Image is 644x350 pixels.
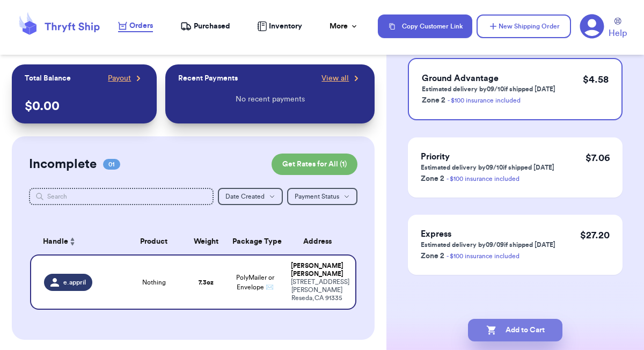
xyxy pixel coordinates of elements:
input: Search [29,188,214,205]
h2: Incomplete [29,156,97,173]
th: Weight [187,229,226,254]
strong: 7.3 oz [199,279,214,286]
button: Get Rates for All (1) [272,154,357,175]
span: Payout [108,73,131,84]
a: - $100 insurance included [447,176,519,182]
span: Help [609,27,627,40]
p: Estimated delivery by 09/10 if shipped [DATE] [422,85,555,93]
span: Purchased [194,21,230,32]
th: Product [121,229,187,254]
a: Inventory [257,21,302,32]
button: Payment Status [287,188,357,205]
span: Payment Status [295,193,339,200]
span: e.appril [63,278,86,287]
p: No recent payments [236,94,305,105]
p: $ 0.00 [25,98,144,115]
div: More [330,21,358,32]
a: Purchased [180,21,230,32]
span: View all [321,73,349,84]
span: Zone 2 [422,97,445,104]
div: [PERSON_NAME] [PERSON_NAME] [291,262,342,278]
a: - $100 insurance included [448,97,521,104]
span: 01 [103,159,120,170]
p: $ 4.58 [583,72,609,87]
span: Inventory [269,21,302,32]
a: View all [321,73,362,84]
span: Ground Advantage [422,74,499,83]
p: Estimated delivery by 09/10 if shipped [DATE] [421,163,554,172]
button: Add to Cart [468,319,562,341]
p: $ 27.20 [580,228,610,243]
button: Sort ascending [68,235,77,248]
button: Date Created [218,188,283,205]
span: Nothing [142,278,166,287]
p: Estimated delivery by 09/09 if shipped [DATE] [421,240,555,249]
a: Help [609,18,627,40]
span: Zone 2 [421,175,444,183]
button: Copy Customer Link [378,14,472,38]
div: [STREET_ADDRESS][PERSON_NAME] Reseda , CA 91335 [291,278,342,302]
a: Payout [108,73,144,84]
span: Express [421,230,451,238]
span: Orders [129,20,153,31]
p: Recent Payments [178,73,238,84]
span: Date Created [225,193,265,200]
a: Orders [118,20,153,32]
p: $ 7.06 [586,150,610,165]
span: Handle [43,236,68,247]
a: - $100 insurance included [447,253,519,259]
span: Priority [421,152,450,161]
th: Package Type [226,229,285,254]
th: Address [284,229,356,254]
span: PolyMailer or Envelope ✉️ [236,274,274,290]
p: Total Balance [25,73,71,84]
button: New Shipping Order [477,14,571,38]
span: Zone 2 [421,252,444,260]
